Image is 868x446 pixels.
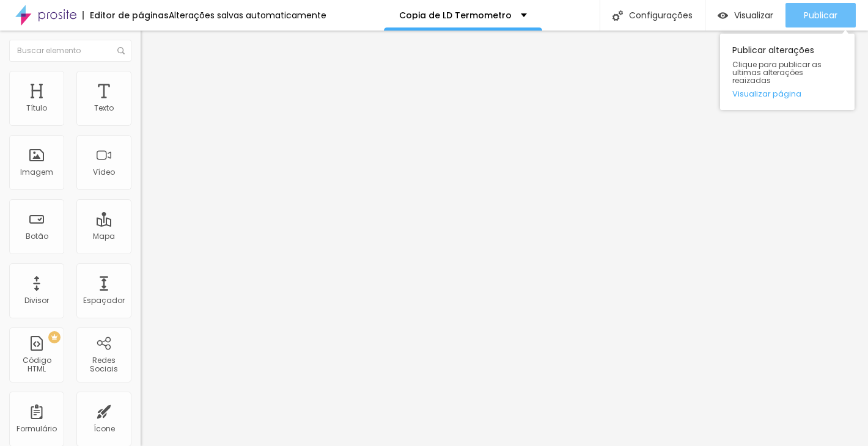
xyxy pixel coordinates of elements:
div: Botão [26,232,48,241]
img: Icone [117,47,125,54]
div: Imagem [20,168,53,177]
div: Ícone [94,425,115,433]
span: Clique para publicar as ultimas alterações reaizadas [732,60,842,85]
img: Icone [612,10,623,21]
div: Editor de páginas [83,11,169,20]
p: Copia de LD Termometro [399,11,512,20]
a: Visualizar página [732,90,842,98]
div: Espaçador [83,296,125,305]
div: Vídeo [93,168,115,177]
div: Título [26,104,47,112]
img: view-1.svg [718,10,728,21]
div: Divisor [24,296,49,305]
span: Publicar [804,10,837,20]
div: Formulário [17,425,57,433]
div: Mapa [93,232,115,241]
iframe: Editor [141,31,868,446]
div: Texto [94,104,114,112]
input: Buscar elemento [9,40,131,62]
div: Redes Sociais [79,356,128,374]
button: Publicar [785,3,856,27]
div: Alterações salvas automaticamente [169,11,326,20]
button: Visualizar [705,3,785,27]
div: Publicar alterações [720,34,855,110]
div: Código HTML [12,356,61,374]
span: Visualizar [734,10,773,20]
